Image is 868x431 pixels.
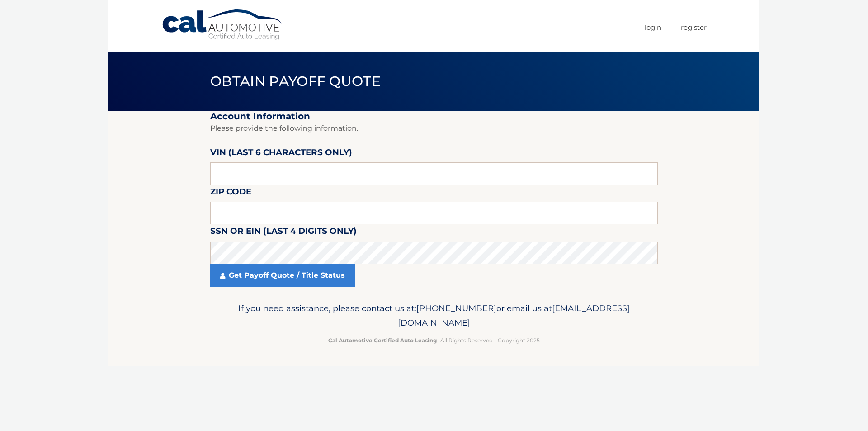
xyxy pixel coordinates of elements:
label: VIN (last 6 characters only) [210,146,352,162]
span: [PHONE_NUMBER] [416,303,496,313]
p: - All Rights Reserved - Copyright 2025 [216,336,652,345]
label: Zip Code [210,185,251,202]
a: Login [645,20,661,35]
p: If you need assistance, please contact us at: or email us at [216,301,652,330]
label: SSN or EIN (last 4 digits only) [210,224,357,241]
h2: Account Information [210,111,658,122]
p: Please provide the following information. [210,122,658,135]
strong: Cal Automotive Certified Auto Leasing [328,337,437,344]
a: Cal Automotive [161,9,283,41]
a: Get Payoff Quote / Title Status [210,264,355,287]
span: Obtain Payoff Quote [210,73,381,90]
a: Register [681,20,707,35]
